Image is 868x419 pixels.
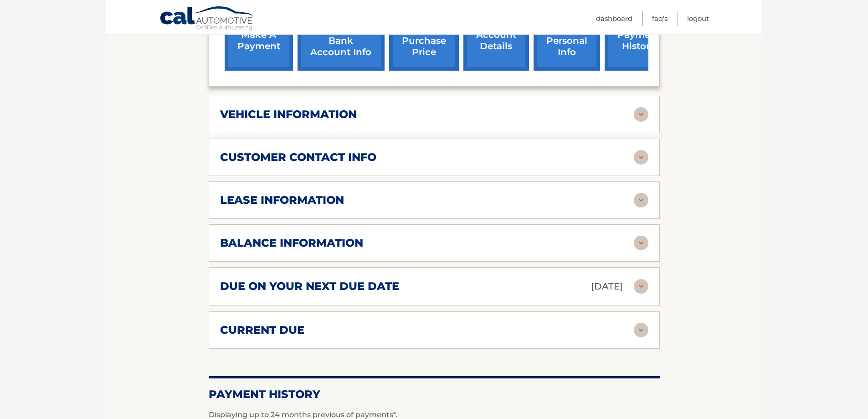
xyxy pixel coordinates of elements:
a: update personal info [534,11,600,71]
h2: current due [220,323,304,337]
img: accordion-rest.svg [634,107,648,122]
a: account details [463,11,529,71]
a: payment history [605,11,673,71]
img: accordion-rest.svg [634,193,648,207]
a: FAQ's [652,11,668,26]
a: Add/Remove bank account info [298,11,385,71]
p: [DATE] [591,279,623,295]
img: accordion-rest.svg [634,236,648,250]
img: accordion-rest.svg [634,279,648,294]
img: accordion-rest.svg [634,150,648,165]
a: request purchase price [389,11,459,71]
a: Dashboard [596,11,632,26]
h2: vehicle information [220,108,357,121]
img: accordion-rest.svg [634,323,648,337]
h2: due on your next due date [220,279,399,293]
h2: balance information [220,236,363,250]
h2: customer contact info [220,150,376,164]
a: Logout [687,11,709,26]
h2: Payment History [209,388,660,401]
a: Cal Automotive [159,6,255,32]
a: make a payment [225,11,293,71]
h2: lease information [220,193,344,207]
